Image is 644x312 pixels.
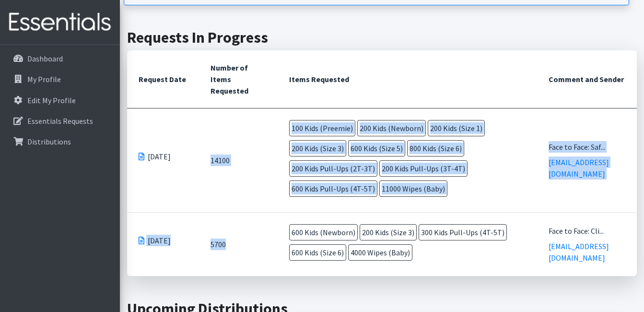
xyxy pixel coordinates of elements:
span: 300 Kids Pull-Ups (4T-5T) [419,224,507,240]
p: Essentials Requests [27,116,93,126]
a: Essentials Requests [4,111,116,131]
h2: Requests In Progress [127,28,637,47]
span: 600 Kids Pull-Ups (4T-5T) [289,180,377,197]
a: Dashboard [4,49,116,68]
span: 11000 Wipes (Baby) [379,180,447,197]
span: 200 Kids (Size 3) [289,140,346,156]
p: Dashboard [27,54,63,63]
p: Distributions [27,137,71,146]
span: 200 Kids (Size 1) [428,120,485,136]
span: 200 Kids (Size 3) [360,224,417,240]
span: 600 Kids (Newborn) [289,224,358,240]
span: 200 Kids Pull-Ups (3T-4T) [379,160,468,177]
th: Request Date [127,50,199,108]
p: Edit My Profile [27,96,76,105]
img: HumanEssentials [4,6,116,38]
span: [DATE] [148,235,171,246]
span: 4000 Wipes (Baby) [348,244,412,261]
span: 100 Kids (Preemie) [289,120,355,136]
span: 200 Kids (Newborn) [357,120,426,136]
th: Number of Items Requested [199,50,278,108]
span: 600 Kids (Size 6) [289,244,346,261]
div: Face to Face: Saf... [549,141,625,153]
td: 14100 [199,108,278,213]
span: 800 Kids (Size 6) [407,140,464,156]
a: Distributions [4,132,116,151]
p: My Profile [27,74,61,84]
span: [DATE] [148,151,171,162]
a: [EMAIL_ADDRESS][DOMAIN_NAME] [549,157,609,179]
th: Items Requested [278,50,537,108]
div: Face to Face: Cli... [549,225,625,237]
a: My Profile [4,70,116,89]
a: [EMAIL_ADDRESS][DOMAIN_NAME] [549,241,609,263]
td: 5700 [199,213,278,276]
span: 600 Kids (Size 5) [348,140,405,156]
th: Comment and Sender [537,50,637,108]
span: 200 Kids Pull-Ups (2T-3T) [289,160,377,177]
a: Edit My Profile [4,91,116,110]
